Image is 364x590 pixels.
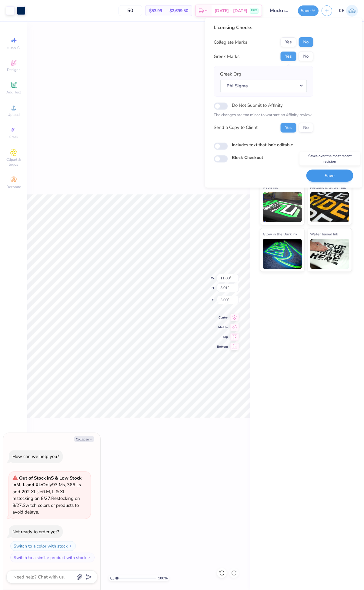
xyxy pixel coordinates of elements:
[310,231,338,237] span: Water based Ink
[7,67,20,72] span: Designs
[214,112,313,118] p: The changes are too minor to warrant an Affinity review.
[232,101,283,109] label: Do Not Submit to Affinity
[217,325,228,329] span: Middle
[281,123,296,132] button: Yes
[88,556,91,559] img: Switch to a similar product with stock
[19,475,55,481] strong: Out of Stock in S
[299,52,313,61] button: No
[215,8,247,14] span: [DATE] - [DATE]
[339,5,358,17] a: KE
[214,53,240,60] div: Greek Marks
[299,152,360,166] div: Saves over the most recent revision
[263,239,302,269] img: Glow in the Dark Ink
[10,541,76,551] button: Switch to a color with stock
[6,184,21,189] span: Decorate
[12,529,59,535] div: Not ready to order yet?
[12,475,82,515] span: Only 93 Ms, 366 Ls and 202 XLs left. M, L & XL restocking on 8/27. Restocking on 8/27. Switch col...
[263,231,297,237] span: Glow in the Dark Ink
[7,45,21,50] span: Image AI
[281,52,296,61] button: Yes
[299,37,313,47] button: No
[12,453,59,460] div: How can we help you?
[149,8,162,14] span: $53.99
[220,79,307,92] button: Phi Sigma
[217,345,228,349] span: Bottom
[263,192,302,222] img: Neon Ink
[8,112,20,117] span: Upload
[217,315,228,320] span: Center
[346,5,358,17] img: Kent Everic Delos Santos
[214,39,248,46] div: Collegiate Marks
[251,8,257,13] span: FREE
[339,7,345,14] span: KE
[3,157,24,167] span: Clipart & logos
[10,553,95,562] button: Switch to a similar product with stock
[74,436,94,442] button: Collapse
[298,5,319,16] button: Save
[306,169,353,182] button: Save
[69,544,72,548] img: Switch to a color with stock
[214,24,313,31] div: Licensing Checks
[158,575,168,581] span: 100 %
[217,335,228,339] span: Top
[119,5,142,16] input: – –
[265,5,295,17] input: Untitled Design
[6,90,21,95] span: Add Text
[9,135,18,140] span: Greek
[281,37,296,47] button: Yes
[169,8,188,14] span: $2,699.50
[310,239,349,269] img: Water based Ink
[232,154,263,161] label: Block Checkout
[232,141,293,148] label: Includes text that isn't editable
[310,192,349,222] img: Metallic & Glitter Ink
[220,71,242,78] label: Greek Org
[214,124,258,131] div: Send a Copy to Client
[299,123,313,132] button: No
